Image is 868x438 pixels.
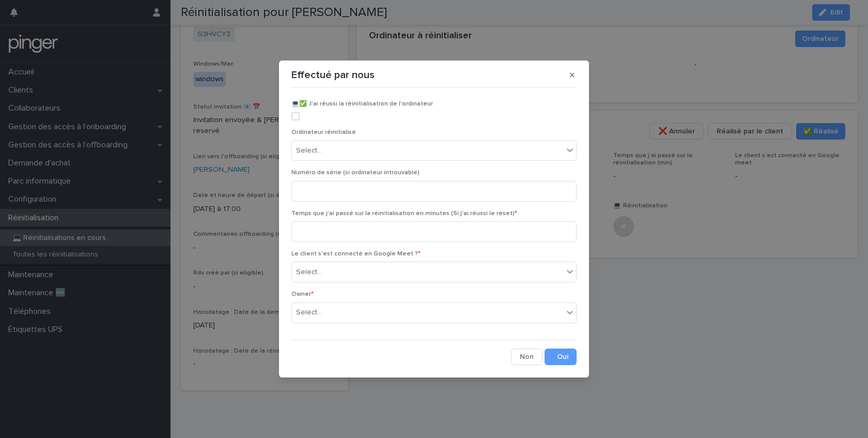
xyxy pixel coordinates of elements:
div: Select... [296,145,322,156]
span: Numéro de série (si ordinateur introuvable) [291,170,420,176]
span: Ordinateur réinitialisé [291,129,356,135]
div: Select... [296,267,322,278]
div: Select... [296,307,322,318]
span: Temps que j'ai passé sur la réinitialisation en minutes (Si j'ai réussi le reset) [291,210,517,217]
p: Effectué par nous [291,69,375,81]
span: Le client s'est connecté en Google Meet ? [291,251,421,257]
span: 💻​✅​ J'ai réussi la réinitialisation de l'ordinateur [291,101,433,107]
span: Owner [291,291,314,297]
